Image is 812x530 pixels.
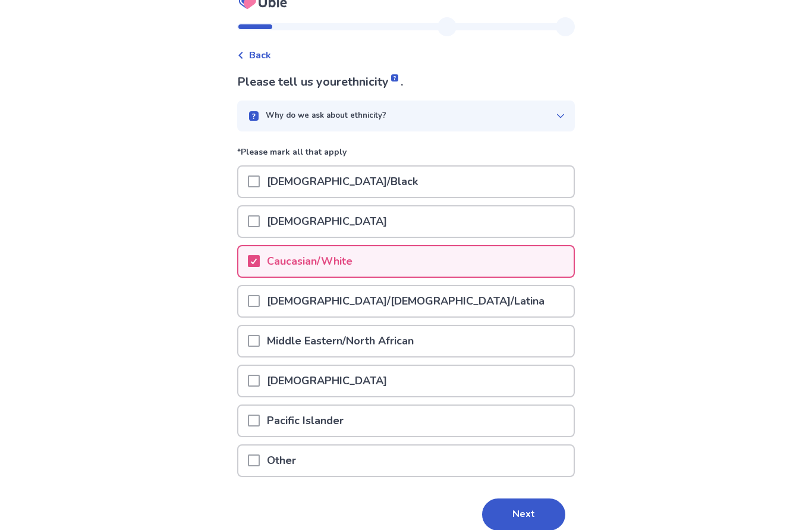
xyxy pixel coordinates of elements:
[260,287,552,317] p: [DEMOGRAPHIC_DATA]/[DEMOGRAPHIC_DATA]/Latina
[341,74,401,90] span: ethnicity
[260,207,394,237] p: [DEMOGRAPHIC_DATA]
[260,247,360,277] p: Caucasian/White
[260,446,303,476] p: Other
[237,74,575,92] p: Please tell us your .
[260,167,425,197] p: [DEMOGRAPHIC_DATA]/Black
[260,406,351,437] p: Pacific Islander
[249,49,271,63] span: Back
[237,146,575,166] p: *Please mark all that apply
[266,111,386,123] p: Why do we ask about ethnicity?
[260,366,394,397] p: [DEMOGRAPHIC_DATA]
[260,327,421,357] p: Middle Eastern/North African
